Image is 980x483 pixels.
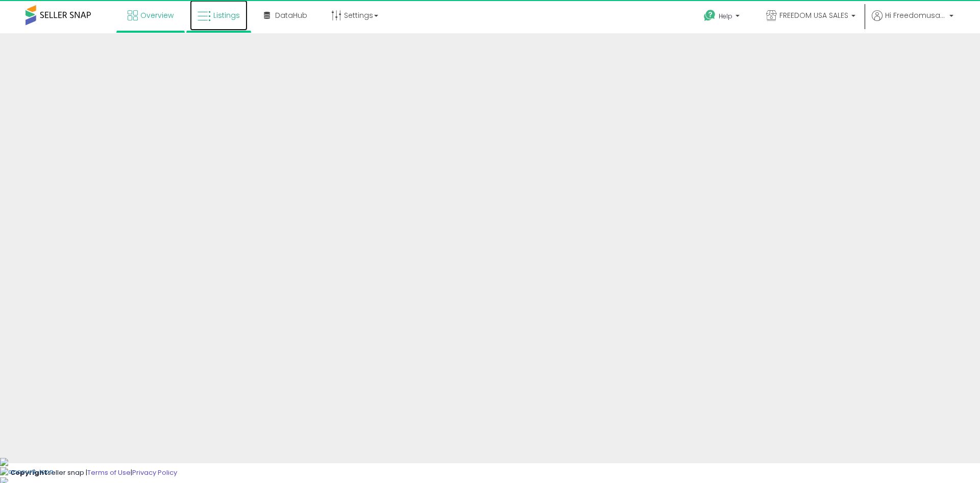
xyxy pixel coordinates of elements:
[885,10,946,20] span: Hi Freedomusasales
[719,12,732,20] span: Help
[779,10,848,20] span: FREEDOM USA SALES
[703,9,716,22] i: Get Help
[213,10,240,20] span: Listings
[872,10,953,33] a: Hi Freedomusasales
[140,10,174,20] span: Overview
[696,2,750,33] a: Help
[275,10,307,20] span: DataHub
